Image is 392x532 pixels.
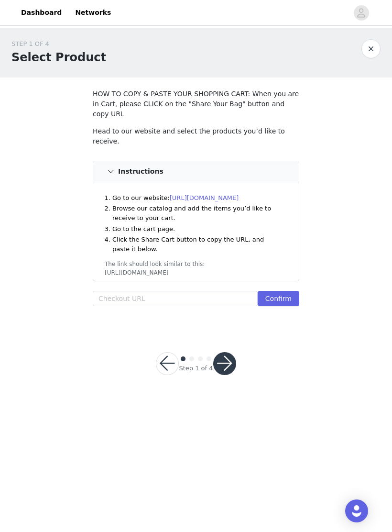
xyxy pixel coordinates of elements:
input: Checkout URL [93,291,258,306]
li: Click the Share Cart button to copy the URL, and paste it below. [112,235,283,254]
li: Browse our catalog and add the items you’d like to receive to your cart. [112,204,283,222]
div: [URL][DOMAIN_NAME] [105,268,287,277]
h1: Select Product [11,49,106,66]
a: [URL][DOMAIN_NAME] [170,194,239,201]
p: HOW TO COPY & PASTE YOUR SHOPPING CART: When you are in Cart, please CLICK on the "Share Your Bag... [93,89,299,119]
button: Confirm [258,291,299,306]
div: The link should look similar to this: [105,260,287,268]
div: Step 1 of 4 [179,364,213,373]
a: Networks [69,2,117,23]
li: Go to our website: [112,193,283,203]
p: Head to our website and select the products you’d like to receive. [93,126,299,146]
div: STEP 1 OF 4 [11,39,106,49]
li: Go to the cart page. [112,224,283,234]
div: Open Intercom Messenger [345,499,368,522]
div: avatar [357,5,366,21]
h4: Instructions [118,168,163,176]
a: Dashboard [15,2,67,23]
